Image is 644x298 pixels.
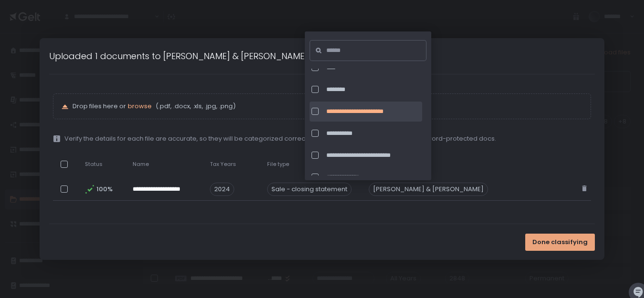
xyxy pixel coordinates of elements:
div: [PERSON_NAME] & [PERSON_NAME] [369,183,488,196]
p: Drop files here or [73,102,582,111]
button: Done classifying [525,234,595,251]
button: browse [128,102,152,111]
span: Done classifying [532,238,588,247]
span: 2024 [210,183,234,196]
span: Verify the details for each file are accurate, so they will be categorized correctly and your tea... [64,134,496,143]
span: Name [133,161,149,168]
span: Tax Years [210,161,236,168]
span: 100% [96,185,112,194]
span: File type [267,161,289,168]
h1: Uploaded 1 documents to [PERSON_NAME] & [PERSON_NAME] [49,50,308,62]
span: (.pdf, .docx, .xls, .jpg, .png) [154,102,236,111]
span: Status [85,161,103,168]
div: Sale - closing statement [267,183,352,196]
